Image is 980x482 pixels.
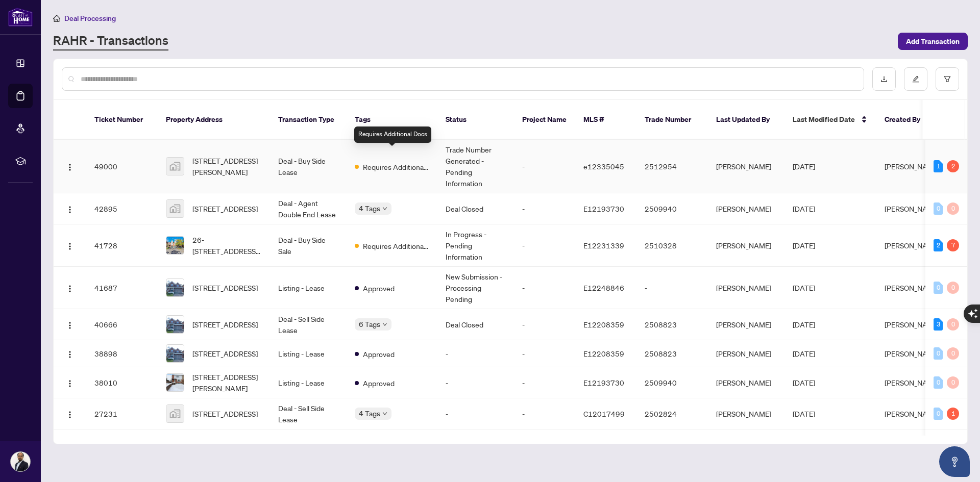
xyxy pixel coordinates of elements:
[53,32,168,50] a: RAHR - Transactions
[86,224,158,267] td: 41728
[158,100,270,140] th: Property Address
[192,155,262,177] span: [STREET_ADDRESS][PERSON_NAME]
[437,100,514,140] th: Status
[876,100,938,140] th: Created By
[636,224,708,267] td: 2510328
[437,398,514,429] td: -
[359,318,380,330] span: 6 Tags
[708,224,785,267] td: [PERSON_NAME]
[62,374,78,391] button: Logo
[934,347,943,360] div: 0
[363,161,429,172] span: Requires Additional Docs
[62,158,78,174] button: Logo
[66,285,74,293] img: Logo
[934,239,943,251] div: 2
[514,193,575,224] td: -
[885,409,940,418] span: [PERSON_NAME]
[86,267,158,309] td: 41687
[270,224,347,267] td: Deal - Buy Side Sale
[62,345,78,362] button: Logo
[514,340,575,367] td: -
[947,347,959,360] div: 0
[936,67,959,91] button: filter
[382,206,387,211] span: down
[514,140,575,193] td: -
[166,279,184,296] img: thumbnail-img
[793,409,815,418] span: [DATE]
[947,376,959,389] div: 0
[86,193,158,224] td: 42895
[636,340,708,367] td: 2508823
[192,282,258,293] span: [STREET_ADDRESS]
[880,75,888,83] span: download
[86,398,158,429] td: 27231
[270,309,347,340] td: Deal - Sell Side Lease
[575,100,636,140] th: MLS #
[437,140,514,193] td: Trade Number Generated - Pending Information
[583,204,624,213] span: E12193730
[636,398,708,429] td: 2502824
[270,340,347,367] td: Listing - Lease
[912,75,919,83] span: edit
[885,162,940,171] span: [PERSON_NAME]
[437,340,514,367] td: -
[62,237,78,253] button: Logo
[166,345,184,362] img: thumbnail-img
[514,309,575,340] td: -
[934,160,943,172] div: 1
[793,349,815,358] span: [DATE]
[437,367,514,398] td: -
[793,283,815,292] span: [DATE]
[166,405,184,422] img: thumbnail-img
[708,100,785,140] th: Last Updated By
[885,283,940,292] span: [PERSON_NAME]
[192,319,258,330] span: [STREET_ADDRESS]
[906,33,960,49] span: Add Transaction
[885,378,940,387] span: [PERSON_NAME]
[583,378,624,387] span: E12193730
[793,378,815,387] span: [DATE]
[708,367,785,398] td: [PERSON_NAME]
[708,309,785,340] td: [PERSON_NAME]
[166,237,184,254] img: thumbnail-img
[872,67,896,91] button: download
[382,411,387,416] span: down
[11,452,30,471] img: Profile Icon
[66,321,74,329] img: Logo
[583,409,625,418] span: C12017499
[66,163,74,171] img: Logo
[192,408,258,419] span: [STREET_ADDRESS]
[636,367,708,398] td: 2509940
[904,67,927,91] button: edit
[583,162,624,171] span: e12335045
[270,193,347,224] td: Deal - Agent Double End Lease
[934,318,943,331] div: 3
[885,241,940,250] span: [PERSON_NAME]
[947,202,959,215] div: 0
[793,320,815,329] span: [DATE]
[86,340,158,367] td: 38898
[437,224,514,267] td: In Progress - Pending Information
[514,224,575,267] td: -
[363,283,395,294] span: Approved
[793,114,855,125] span: Last Modified Date
[363,377,395,389] span: Approved
[934,376,943,389] div: 0
[708,340,785,367] td: [PERSON_NAME]
[514,100,575,140] th: Project Name
[270,140,347,193] td: Deal - Buy Side Lease
[885,204,940,213] span: [PERSON_NAME]
[62,200,78,217] button: Logo
[947,282,959,294] div: 0
[947,160,959,172] div: 2
[947,239,959,251] div: 7
[62,405,78,422] button: Logo
[708,398,785,429] td: [PERSON_NAME]
[708,140,785,193] td: [PERSON_NAME]
[86,100,158,140] th: Ticket Number
[437,267,514,309] td: New Submission - Processing Pending
[192,371,262,394] span: [STREET_ADDRESS][PERSON_NAME]
[944,75,951,83] span: filter
[270,100,347,140] th: Transaction Type
[636,140,708,193] td: 2512954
